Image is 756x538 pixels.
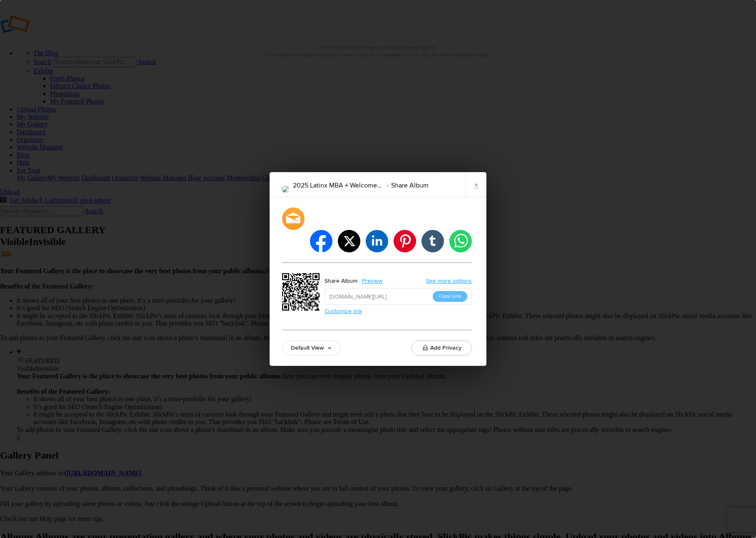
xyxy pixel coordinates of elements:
li: 2025 Latinx MBA + Welcome Ceremony [293,178,382,192]
button: Add Privacy [411,341,472,355]
li: facebook [310,230,332,252]
div: https://slickpic.us/18645597jxTN [282,273,322,313]
li: whatsapp [449,230,472,252]
li: linkedin [366,230,388,252]
a: × [466,172,486,197]
li: tumblr [421,230,444,252]
li: twitter [338,230,360,252]
div: Share Album [325,276,357,286]
button: Copy Link [433,291,467,302]
li: Share Album [382,178,429,192]
a: Preview [357,276,389,286]
a: Default View [282,341,340,355]
img: DSCF4812.png [282,186,289,192]
li: pinterest [394,230,416,252]
a: See more options [426,277,472,284]
a: Customize link [325,308,362,315]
